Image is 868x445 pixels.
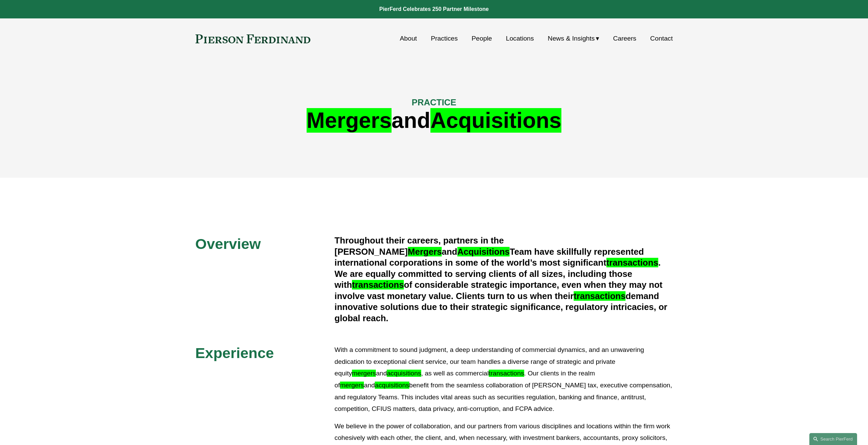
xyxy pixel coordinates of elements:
em: transactions [489,370,524,377]
a: folder dropdown [548,32,599,45]
em: transactions [606,258,658,267]
a: Practices [431,32,458,45]
span: PRACTICE [412,98,456,107]
em: mergers [340,382,364,389]
span: Experience [195,345,274,361]
p: With a commitment to sound judgment, a deep understanding of commercial dynamics, and an unwaveri... [335,344,673,415]
a: About [400,32,417,45]
em: transactions [574,291,626,301]
span: Overview [195,236,261,252]
a: Search this site [809,433,857,445]
em: mergers [352,370,376,377]
em: Acquisitions [457,247,510,256]
em: transactions [352,280,404,290]
h1: and [195,108,673,133]
a: People [472,32,492,45]
h4: Throughout their careers, partners in the [PERSON_NAME] and Team have skillfully represented inte... [335,235,673,324]
span: News & Insights [548,33,595,45]
a: Locations [506,32,534,45]
em: Acquisitions [430,108,561,133]
em: acquisitions [387,370,421,377]
a: Careers [613,32,636,45]
em: acquisitions [375,382,409,389]
em: Mergers [408,247,442,256]
em: Mergers [307,108,392,133]
a: Contact [650,32,673,45]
